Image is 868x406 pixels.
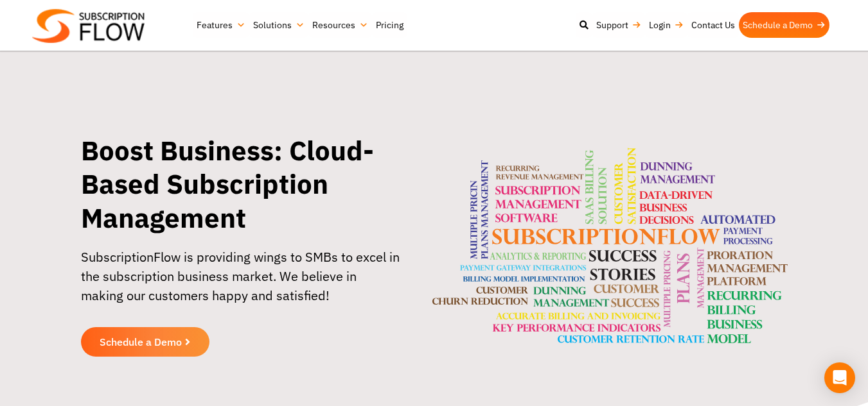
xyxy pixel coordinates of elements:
[193,12,249,38] a: Features
[81,248,401,318] p: SubscriptionFlow is providing wings to SMBs to excel in the subscription business market. We beli...
[81,327,209,357] a: Schedule a Demo
[249,12,308,38] a: Solutions
[372,12,407,38] a: Pricing
[100,337,182,347] span: Schedule a Demo
[824,362,855,393] div: Open Intercom Messenger
[32,9,145,43] img: Subscriptionflow
[739,12,829,38] a: Schedule a Demo
[687,12,739,38] a: Contact Us
[308,12,372,38] a: Resources
[81,134,401,235] h1: Boost Business: Cloud-Based Subscription Management
[432,148,788,343] img: banner-image
[645,12,687,38] a: Login
[592,12,645,38] a: Support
